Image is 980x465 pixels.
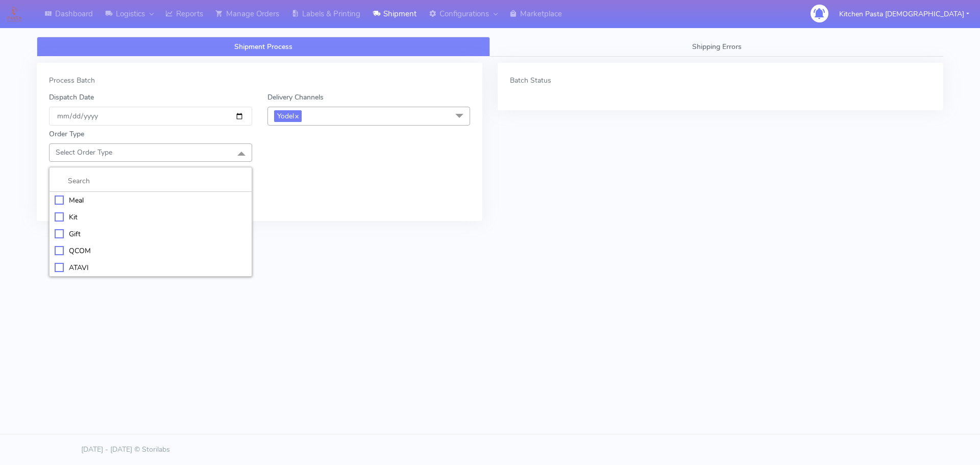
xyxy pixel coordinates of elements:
[49,92,94,103] label: Dispatch Date
[49,75,470,86] div: Process Batch
[55,176,247,186] input: multiselect-search
[55,246,247,256] div: QCOM
[274,110,302,122] span: Yodel
[267,92,324,103] label: Delivery Channels
[510,75,931,86] div: Batch Status
[234,42,292,52] span: Shipment Process
[55,229,247,239] div: Gift
[55,262,247,273] div: ATAVI
[37,37,943,57] ul: Tabs
[55,212,247,223] div: Kit
[831,4,977,25] button: Kitchen Pasta [DEMOGRAPHIC_DATA]
[692,42,742,52] span: Shipping Errors
[55,195,247,206] div: Meal
[294,110,299,121] a: x
[49,129,84,139] label: Order Type
[56,148,112,157] span: Select Order Type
